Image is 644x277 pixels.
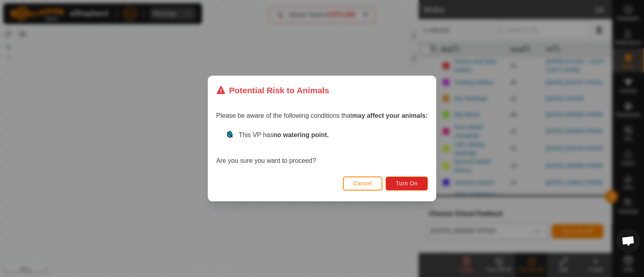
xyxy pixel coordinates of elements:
div: Potential Risk to Animals [216,84,329,96]
div: Are you sure you want to proceed? [216,130,428,166]
strong: no watering point. [273,131,329,138]
span: This VP has [239,131,329,138]
strong: may affect your animals: [352,112,428,119]
div: Open chat [616,229,640,253]
span: Cancel [353,180,372,187]
button: Cancel [343,176,383,191]
button: Turn On [386,176,428,191]
span: Please be aware of the following conditions that [216,112,428,119]
span: Turn On [396,180,418,187]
